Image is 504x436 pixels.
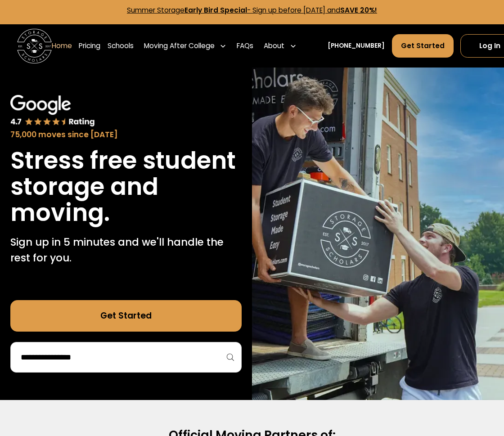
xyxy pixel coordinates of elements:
div: Moving After College [140,34,230,58]
a: [PHONE_NUMBER] [328,41,385,50]
h1: Stress free student storage and moving. [10,148,242,226]
img: Storage Scholars makes moving and storage easy. [252,67,504,400]
a: Pricing [79,34,100,58]
img: Storage Scholars main logo [17,29,52,63]
img: Google 4.7 star rating [10,95,95,127]
a: Summer StorageEarly Bird Special- Sign up before [DATE] andSAVE 20%! [127,5,377,15]
div: Moving After College [144,41,215,51]
a: Home [52,34,72,58]
a: FAQs [237,34,253,58]
div: About [261,34,300,58]
p: Sign up in 5 minutes and we'll handle the rest for you. [10,234,242,265]
a: Get Started [392,34,454,58]
div: 75,000 moves since [DATE] [10,129,242,141]
strong: Early Bird Special [184,5,247,15]
strong: SAVE 20%! [340,5,377,15]
a: Schools [108,34,134,58]
div: About [264,41,284,51]
a: Get Started [10,300,242,331]
a: home [17,29,52,63]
